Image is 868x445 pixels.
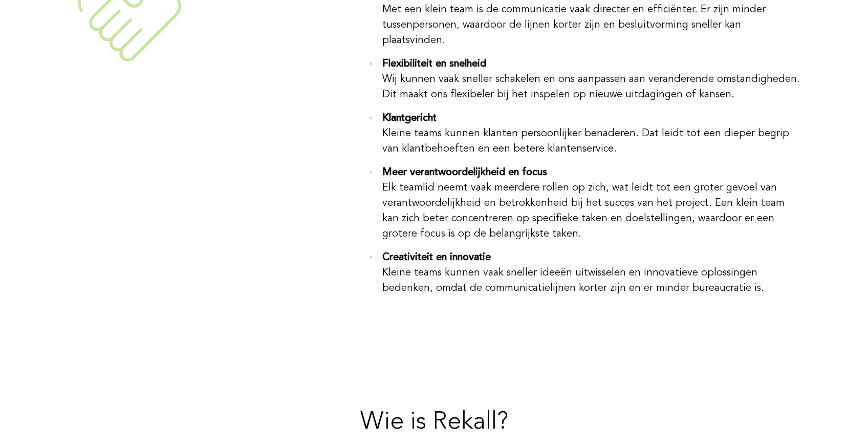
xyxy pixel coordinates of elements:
h2: Wie is Rekall? [66,407,802,438]
b: Meer verantwoordelijkheid en focus [382,167,547,178]
li: Wij kunnen vaak sneller schakelen en ons aanpassen aan veranderende omstandigheden. Dit maakt ons... [378,56,802,102]
li: Kleine teams kunnen klanten persoonlijker benaderen. Dat leidt tot een dieper begrip van klantbeh... [378,111,802,157]
li: Elk teamlid neemt vaak meerdere rollen op zich, wat leidt tot een groter gevoel van verantwoordel... [378,165,802,242]
b: Flexibiliteit en snelheid [382,59,486,69]
b: Creativiteit en innovatie [382,252,491,263]
li: Kleine teams kunnen vaak sneller ideeën uitwisselen en innovatieve oplossingen bedenken, omdat de... [378,250,802,296]
b: Klantgericht [382,113,437,123]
